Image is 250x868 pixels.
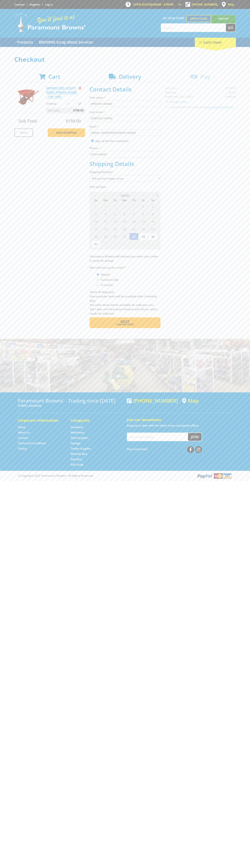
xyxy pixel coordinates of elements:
[101,218,110,225] span: 11
[71,447,91,450] a: Go to the Timber Supplies page
[139,210,148,218] span: 8
[101,210,110,218] span: 4
[110,233,120,240] span: 26
[197,473,232,479] img: PayPal, Mastercard, Visa accepted
[101,240,110,248] span: 1
[90,175,160,182] select: Please select a shipping method.
[91,233,101,240] span: 24
[97,278,99,281] input: Please select who will pick up the order.
[120,240,129,248] span: 3
[46,86,77,99] a: EASYMIX STEEL H/DUTY WHEEL [PERSON_NAME] - 100L (RED)
[97,284,99,286] input: Please select who will pick up the order.
[14,473,236,479] div: ® Copyright 2025 Paramount Browns'. All Rights Reserved.
[100,282,114,288] label: A Courier
[195,38,236,47] div: Cart
[100,271,111,278] label: Myself
[182,398,199,404] a: View a map of Gepps Cross location
[30,3,40,6] a: Go to the registration page
[90,265,160,270] label: Who will pick up the order?
[95,139,129,143] label: Sign up for the newsletter
[211,15,236,29] a: Mount [PERSON_NAME]
[90,95,160,100] label: First name
[90,86,160,93] h2: Contact Details
[18,418,63,423] h5: Corporate Information
[139,198,148,203] span: Fr
[91,210,101,218] span: 3
[139,240,148,248] span: 5
[90,255,158,262] em: Paramount Browns will contact you when your order is ready for pickup
[129,198,138,203] span: Th
[127,445,202,453] div: Stay Connected
[18,441,46,445] a: Go to the Terms and Conditions page
[48,128,85,137] a: Keep Shopping
[148,218,157,225] span: 16
[139,233,148,240] span: 29
[71,463,83,467] a: Go to the Gift Cards page
[101,225,110,233] span: 18
[161,15,186,21] span: Set your store
[148,198,157,203] span: Sa
[90,110,160,114] label: Last name
[121,194,129,197] span: [DATE]
[139,218,148,225] span: 15
[148,240,157,248] span: 6
[66,118,81,124] span: $199.00
[120,218,129,225] span: 13
[14,128,33,137] a: Print
[148,233,157,240] span: 30
[90,151,160,158] input: Please enter your telephone number.
[226,24,236,32] button: Go
[127,433,188,441] input: Your email address
[110,210,120,218] span: 5
[120,210,129,218] span: 6
[46,102,65,106] p: $199.00
[18,403,123,408] p: [STREET_ADDRESS]
[161,24,226,32] input: Search
[71,457,82,461] a: Go to the Skip Bins page
[18,398,123,403] h3: Paramount Browns' - Trading since [DATE]
[133,3,174,6] span: OPEN [DATE]
[120,319,129,324] span: Next
[120,203,129,210] span: 30
[71,452,87,456] a: Go to the Wheelie Bins page
[100,277,120,283] label: Someone Else
[139,203,148,210] span: 1
[90,129,160,136] input: Please enter your email address.
[97,273,99,276] input: Please select who will pick up the order.
[101,233,110,240] span: 25
[188,433,202,441] button: Join
[91,198,101,203] span: Su
[127,423,232,428] p: Keep up to date with the latest news and special offers.
[48,73,60,80] span: Cart
[148,225,157,233] span: 23
[71,425,83,429] a: Go to the Hardware page
[73,108,84,113] span: $199.00
[19,118,37,124] span: Sub Total
[129,225,138,233] span: 21
[18,425,26,429] a: Go to the Home page
[79,86,81,90] a: Remove from cart
[120,198,129,203] span: We
[90,160,160,167] h2: Shipping Details
[127,398,178,403] div: [PHONE_NUMBER]
[110,198,120,203] span: Tu
[36,38,96,47] a: Go to the BROWNS Scrap Metal Services page
[127,417,232,422] h5: Join our Newsletter
[90,290,157,315] em: Photo ID Required. Non-preorder items will be available after 5 working days Pre-order items will...
[14,13,86,32] img: Paramount Browns'
[120,233,129,240] span: 27
[90,101,160,107] input: Please enter your first name.
[18,431,30,434] a: Go to the About Us page
[90,185,160,189] label: Pick Up Date
[186,15,211,22] a: Gepps Cross
[90,124,160,129] label: Email
[148,203,157,210] span: 2
[14,3,25,6] a: Go to the Contact page
[90,170,160,174] label: Shipping Method
[129,240,138,248] span: 4
[110,218,120,225] span: 12
[14,38,36,47] a: Go to the Products page
[110,203,120,210] span: 29
[91,240,101,248] span: 31
[91,225,101,233] span: 17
